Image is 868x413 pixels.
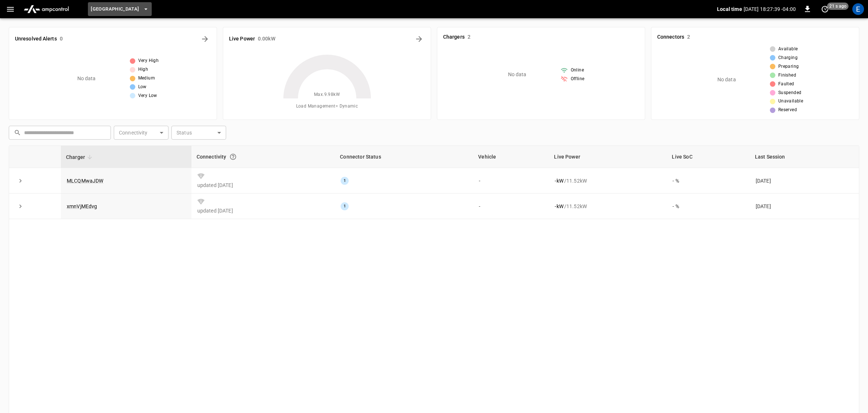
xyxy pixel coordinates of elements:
[21,2,72,16] img: ampcontrol.io logo
[717,5,742,13] p: Local time
[138,75,155,82] span: Medium
[657,33,684,41] h6: Connectors
[571,67,584,74] span: Online
[15,175,26,186] button: expand row
[778,81,794,88] span: Faulted
[91,5,139,13] span: [GEOGRAPHIC_DATA]
[549,146,667,168] th: Live Power
[258,35,275,43] h6: 0.00 kW
[750,146,859,168] th: Last Session
[138,92,157,100] span: Very Low
[744,5,796,13] p: [DATE] 18:27:39 -04:00
[778,98,803,105] span: Unavailable
[778,63,799,70] span: Preparing
[778,54,798,62] span: Charging
[778,106,797,114] span: Reserved
[778,72,796,79] span: Finished
[473,168,549,194] td: -
[473,194,549,219] td: -
[341,202,349,210] div: 1
[508,71,527,78] p: No data
[66,153,94,161] span: Charger
[555,203,563,210] p: - kW
[468,33,470,41] h6: 2
[226,150,240,163] button: Connection between the charger and our software.
[750,168,859,194] td: [DATE]
[667,168,749,194] td: - %
[555,177,563,184] p: - kW
[571,75,585,83] span: Offline
[819,3,831,15] button: set refresh interval
[413,33,425,45] button: Energy Overview
[296,103,358,110] span: Load Management = Dynamic
[229,35,255,43] h6: Live Power
[667,194,749,219] td: - %
[197,207,329,214] p: updated [DATE]
[138,66,148,73] span: High
[717,76,736,83] p: No data
[341,177,349,185] div: 1
[77,75,96,82] p: No data
[88,2,151,16] button: [GEOGRAPHIC_DATA]
[555,177,661,184] div: / 11.52 kW
[778,46,798,53] span: Available
[687,33,690,41] h6: 2
[314,91,340,98] span: Max. 9.98 kW
[15,201,26,212] button: expand row
[335,146,473,168] th: Connector Status
[852,3,864,15] div: profile-icon
[199,33,211,45] button: All Alerts
[473,146,549,168] th: Vehicle
[138,57,159,65] span: Very High
[15,35,57,43] h6: Unresolved Alerts
[555,203,661,210] div: / 11.52 kW
[60,35,63,43] h6: 0
[827,3,849,10] span: 21 s ago
[750,194,859,219] td: [DATE]
[67,203,97,209] a: xmnVjMEdvg
[197,150,330,163] div: Connectivity
[443,33,465,41] h6: Chargers
[197,182,329,189] p: updated [DATE]
[667,146,749,168] th: Live SoC
[138,83,147,91] span: Low
[67,178,104,184] a: MLCQMwaJDW
[778,89,802,97] span: Suspended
